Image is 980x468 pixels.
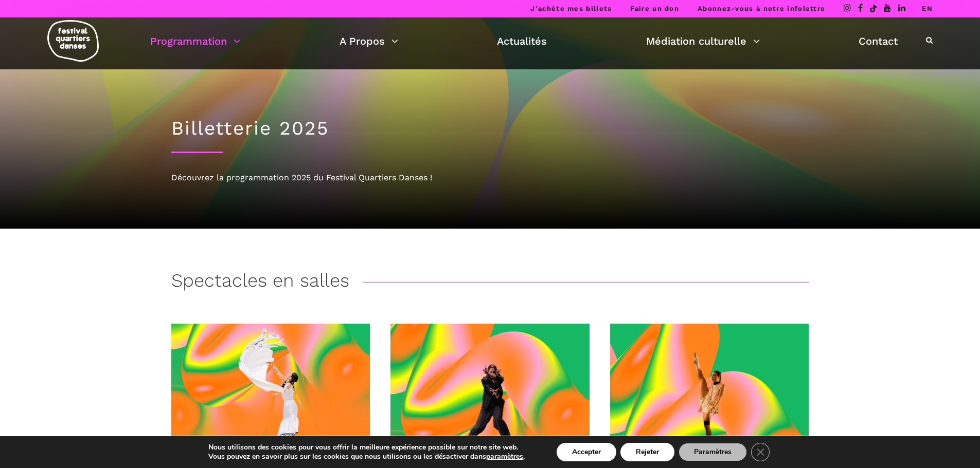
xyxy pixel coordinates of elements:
button: Accepter [557,443,616,461]
a: Actualités [497,32,547,50]
p: Vous pouvez en savoir plus sur les cookies que nous utilisons ou les désactiver dans . [208,452,525,461]
h1: Billetterie 2025 [171,117,809,140]
a: Faire un don [630,5,679,12]
a: A Propos [340,32,398,50]
a: EN [922,5,933,12]
a: Contact [859,32,898,50]
p: Nous utilisons des cookies pour vous offrir la meilleure expérience possible sur notre site web. [208,443,525,452]
img: logo-fqd-med [47,20,99,62]
a: Abonnez-vous à notre infolettre [698,5,825,12]
button: paramètres [486,452,523,461]
button: Paramètres [679,443,747,461]
a: Médiation culturelle [646,32,760,50]
button: Rejeter [620,443,674,461]
a: J’achète mes billets [530,5,612,12]
button: Close GDPR Cookie Banner [751,443,770,461]
a: Programmation [150,32,240,50]
h3: Spectacles en salles [171,270,349,295]
div: Découvrez la programmation 2025 du Festival Quartiers Danses ! [171,171,809,184]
